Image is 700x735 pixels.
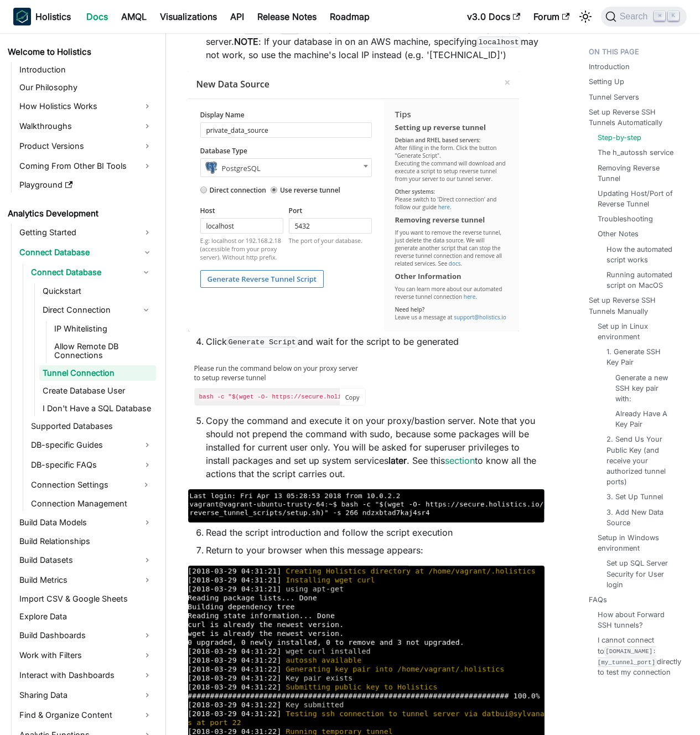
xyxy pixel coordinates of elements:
a: Build Datasets [16,551,156,569]
a: Docs [80,8,115,25]
a: Introduction [589,61,630,72]
a: Generate a new SSH key pair with: [615,372,669,405]
a: Explore Data [16,609,156,624]
a: Quickstart [39,283,156,299]
a: Find & Organize Content [16,706,156,724]
a: Build Metrics [16,571,156,589]
a: Removing Reverse Tunnel [598,163,678,184]
a: Our Philosophy [16,80,156,95]
a: Coming From Other BI Tools [16,157,156,175]
li: Click and wait for the script to be generated [206,335,545,348]
a: 2. Send Us Your Public Key (and receive your authorized tunnel ports) [606,434,673,487]
a: How the automated script works [606,244,673,265]
a: section [445,455,475,466]
a: Set up Reverse SSH Tunnels Automatically [589,107,682,128]
code: Generate Script [227,337,298,348]
a: How Holistics Works [16,97,156,115]
strong: NOTE [234,36,258,47]
a: Build Data Models [16,514,156,531]
a: API [224,8,251,25]
a: Allow Remote DB Connections [51,339,156,363]
a: DB-specific FAQs [28,456,156,474]
a: Playground [16,177,156,193]
a: Connect Database [16,244,156,261]
img: Holistics [13,8,31,25]
a: Welcome to Holistics [4,44,156,60]
a: Running automated script on MacOS [606,270,673,291]
a: Other Notes [598,229,639,239]
li: Fill in the and where your database can be accessed from your proxy server. : If your database in... [206,22,545,61]
a: Work with Filters [16,646,156,664]
a: Direct Connection [39,301,136,319]
a: Forum [527,8,576,25]
a: Import CSV & Google Sheets [16,591,156,607]
a: Setup in Windows environment [598,532,678,553]
a: Create Database User [39,383,156,398]
li: Return to your browser when this message appears: [206,544,545,557]
a: HolisticsHolistics [13,8,71,25]
a: Connection Settings [28,476,136,494]
a: Product Versions [16,137,156,155]
a: Introduction [16,62,156,77]
span: Search [616,12,655,22]
a: v3.0 Docs [460,8,527,25]
a: Updating Host/Port of Reverse Tunnel [598,188,678,209]
code: localhost [477,37,521,48]
a: AMQL [115,8,153,25]
b: Holistics [35,10,71,23]
code: [DOMAIN_NAME]:[my_tunnel_port] [598,646,657,666]
a: I cannot connect to[DOMAIN_NAME]:[my_tunnel_port]directly to test my connection [598,635,681,677]
button: Search (Command+K) [601,7,687,27]
a: Set up in Linux environment [598,321,678,342]
a: Getting Started [16,224,156,241]
a: IP Whitelisting [51,321,156,337]
a: Build Relationships [16,534,156,549]
button: Switch between dark and light mode (currently light mode) [577,8,594,25]
a: Sharing Data [16,686,156,704]
a: Build Dashboards [16,627,156,644]
a: Supported Databases [28,418,156,434]
a: How about Forward SSH tunnels? [598,609,678,630]
a: Tunnel Servers [589,92,639,102]
a: 3. Set Up Tunnel [606,491,663,502]
a: Walkthroughs [16,117,156,135]
a: FAQs [589,594,607,605]
a: Setting Up [589,76,624,87]
a: 3. Add New Data Source [606,507,673,528]
button: Expand sidebar category 'Connection Settings' [136,476,156,494]
li: Copy the command and execute it on your proxy/bastion server. Note that you should not prepend th... [206,414,545,480]
kbd: K [668,11,679,21]
a: Visualizations [153,8,224,25]
a: Troubleshooting [598,214,653,224]
a: Connect Database [28,263,136,281]
li: Read the script introduction and follow the script execution [206,526,545,539]
a: I Don't Have a SQL Database [39,401,156,416]
a: Connection Management [28,496,156,511]
a: Step-by-step [598,132,641,143]
a: Set up SQL Server Security for User login [606,558,673,590]
a: The h_autossh service [598,147,673,158]
a: Interact with Dashboards [16,666,156,684]
a: Release Notes [251,8,323,25]
button: Collapse sidebar category 'Connect Database' [136,263,156,281]
a: Tunnel Connection [39,365,156,381]
strong: later [388,455,407,466]
button: Collapse sidebar category 'Direct Connection' [136,301,156,319]
a: Set up Reverse SSH Tunnels Manually [589,295,682,316]
a: DB-specific Guides [28,436,156,454]
a: 1. Generate SSH Key Pair [606,346,673,367]
a: Already Have A Key Pair [615,408,669,429]
a: Roadmap [323,8,376,25]
kbd: ⌘ [654,11,665,21]
a: Analytics Development [4,206,156,221]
